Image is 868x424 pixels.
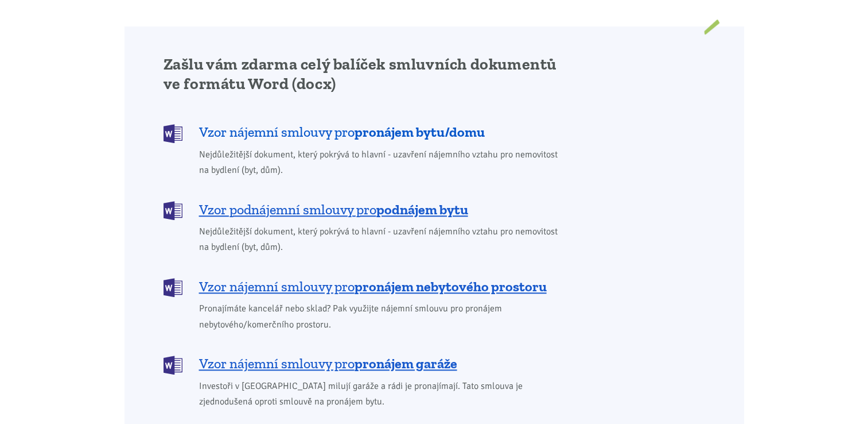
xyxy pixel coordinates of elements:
[199,301,566,332] span: Pronajímáte kancelář nebo sklad? Pak využijte nájemní smlouvu pro pronájem nebytového/komerčního ...
[199,123,485,141] span: Vzor nájemní smlouvy pro
[164,277,566,296] a: Vzor nájemní smlouvy propronájem nebytového prostoru
[199,354,457,373] span: Vzor nájemní smlouvy pro
[164,55,566,94] h2: Zašlu vám zdarma celý balíček smluvních dokumentů ve formátu Word (docx)
[164,354,566,373] a: Vzor nájemní smlouvy propronájem garáže
[199,147,566,178] span: Nejdůležitější dokument, který pokrývá to hlavní - uzavření nájemního vztahu pro nemovitost na by...
[164,356,182,375] img: DOCX (Word)
[164,200,566,219] a: Vzor podnájemní smlouvy propodnájem bytu
[355,124,485,140] b: pronájem bytu/domu
[199,379,566,410] span: Investoři v [GEOGRAPHIC_DATA] milují garáže a rádi je pronajímají. Tato smlouva je zjednodušená o...
[164,278,182,297] img: DOCX (Word)
[164,124,182,143] img: DOCX (Word)
[376,201,468,218] b: podnájem bytu
[164,123,566,142] a: Vzor nájemní smlouvy propronájem bytu/domu
[199,201,468,219] span: Vzor podnájemní smlouvy pro
[164,201,182,220] img: DOCX (Word)
[355,355,457,372] b: pronájem garáže
[199,224,566,255] span: Nejdůležitější dokument, který pokrývá to hlavní - uzavření nájemního vztahu pro nemovitost na by...
[199,277,547,296] span: Vzor nájemní smlouvy pro
[355,278,547,295] b: pronájem nebytového prostoru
